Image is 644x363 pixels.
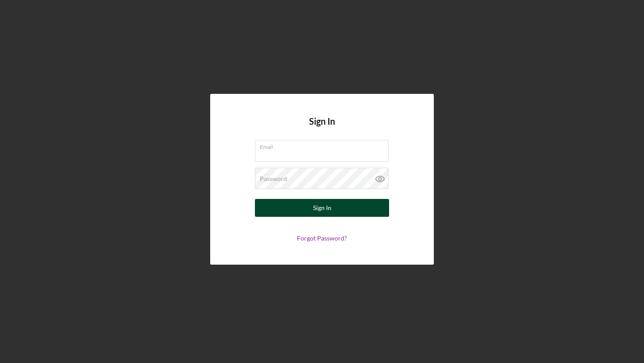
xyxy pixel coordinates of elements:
[260,175,287,182] label: Password
[309,116,335,140] h4: Sign In
[297,234,347,242] a: Forgot Password?
[260,140,389,150] label: Email
[255,199,389,217] button: Sign In
[313,199,331,217] div: Sign In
